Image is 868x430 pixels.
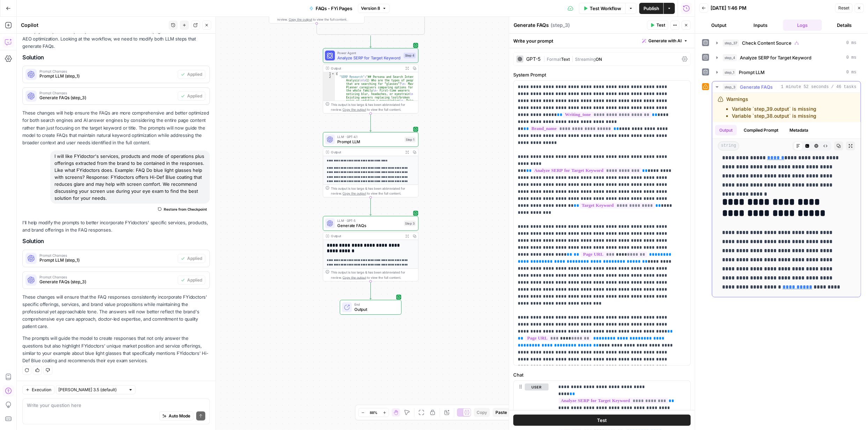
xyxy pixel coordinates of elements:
span: Generate FAQs (step_3) [39,95,175,101]
div: GPT-5 [526,57,540,61]
div: Keywords by Traffic [78,41,115,46]
g: Edge from step_39 to step_37-conditional-end [317,23,371,38]
button: Applied [178,70,205,79]
button: Test Workflow [579,3,625,14]
span: Analyze SERP for Target Keyword [740,54,811,61]
span: Auto Mode [169,413,190,419]
span: 88% [370,410,377,415]
div: Write your prompt [509,34,695,48]
label: System Prompt [513,71,691,78]
span: Prompt Changes [39,254,175,257]
span: Copy [477,409,487,416]
li: Variable `step_39.output` is missing [732,105,816,112]
div: Copilot [21,22,167,29]
span: | [570,55,575,62]
span: Format [547,57,561,62]
span: Check Content Source [742,39,792,46]
img: logo_orange.svg [11,11,17,17]
span: string [718,141,739,151]
span: Generate FAQs [337,223,402,229]
button: 1 minute 52 seconds / 46 tasks [712,81,861,93]
button: 0 ms [712,52,861,63]
div: Domain Overview [28,41,62,46]
span: Output [354,306,396,313]
span: Test [597,417,607,424]
span: Prompt LLM [739,69,765,76]
button: Output [699,20,738,31]
g: Edge from step_1 to step_3 [370,197,372,215]
span: | [543,55,547,62]
span: ( step_3 ) [551,22,570,29]
span: Generate FAQs [740,83,773,90]
span: Test Workflow [590,5,621,12]
g: Edge from step_4 to step_1 [370,114,372,131]
span: step_37 [723,39,739,46]
span: Streaming [575,57,596,62]
button: Reset [835,3,853,13]
div: EndOutput [323,300,419,315]
p: These changes will help ensure the FAQs are more comprehensive and better optimized for both sear... [22,109,210,146]
button: Publish [639,3,663,14]
span: step_1 [723,69,736,76]
span: LLM · GPT-4.1 [337,134,402,139]
div: Output [331,150,402,154]
p: These changes will ensure that the FAQ responses consistently incorporate FYidoctors' specific of... [22,293,210,330]
span: step_4 [723,54,737,61]
button: Compiled Prompt [740,125,782,136]
span: Copy the output [343,192,366,196]
span: Prompt LLM (step_1) [39,257,175,263]
div: This output is too large & has been abbreviated for review. to view the full content. [331,186,416,196]
div: This output is too large & has been abbreviated for review. to view the full content. [331,270,416,280]
span: FAQs - FYi Pages [316,5,352,12]
button: Metadata [785,125,812,136]
button: Test [647,21,668,30]
button: 0 ms [712,37,861,49]
div: Domain: [DOMAIN_NAME] [18,18,77,24]
img: tab_domain_overview_orange.svg [20,41,26,46]
p: I'll help modify the prompts to better incorporate FYidoctors' specific services, products, and b... [22,219,210,234]
span: Generate FAQs (step_3) [39,279,175,285]
div: 1 [323,72,335,76]
div: Step 1 [405,137,416,142]
button: Restore from Checkpoint [155,205,210,213]
span: 0 ms [846,40,856,46]
button: Execution [22,385,54,394]
li: Variable `step_38.output` is missing [732,112,816,119]
img: tab_keywords_by_traffic_grey.svg [71,41,76,46]
span: 0 ms [846,69,856,75]
p: I'll help you improve the prompts to better consider the entire page content for SEO and AEO opti... [22,28,210,50]
p: The prompts will guide the model to create responses that not only answer the questions but also ... [22,335,210,364]
span: ON [596,57,602,62]
span: Prompt Changes [39,91,175,95]
span: Prompt Changes [39,70,175,73]
span: Execution [32,387,51,393]
button: Generate with AI [639,36,691,45]
button: Applied [178,254,205,263]
g: Edge from step_37-conditional-end to step_4 [370,36,372,48]
div: This output is too large & has been abbreviated for review. to view the full content. [331,102,416,112]
button: Test [513,415,691,426]
span: Paste [495,409,507,416]
span: 1 minute 52 seconds / 46 tasks [781,84,856,90]
span: Applied [187,255,202,262]
span: Applied [187,93,202,99]
button: Auto Mode [159,411,193,421]
span: Test [656,22,665,28]
span: Applied [187,277,202,283]
span: Generate with AI [648,38,682,44]
g: Edge from step_3 to end [370,282,372,299]
div: Warnings [726,96,816,119]
span: Copy the output [343,108,366,111]
span: 0 ms [846,54,856,61]
button: Copy [474,408,490,417]
div: I will like FYidoctor's services, products and mode of operations plus offerings extracted from t... [50,151,210,204]
label: Chat [513,371,691,378]
button: Inputs [741,20,780,31]
span: Power Agent [337,50,401,55]
h2: Solution [22,238,210,245]
input: Claude Sonnet 3.5 (default) [58,386,125,393]
button: Version 8 [358,4,390,13]
button: Applied [178,92,205,101]
span: Copy the output [289,17,312,21]
span: Prompt LLM [337,139,402,145]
